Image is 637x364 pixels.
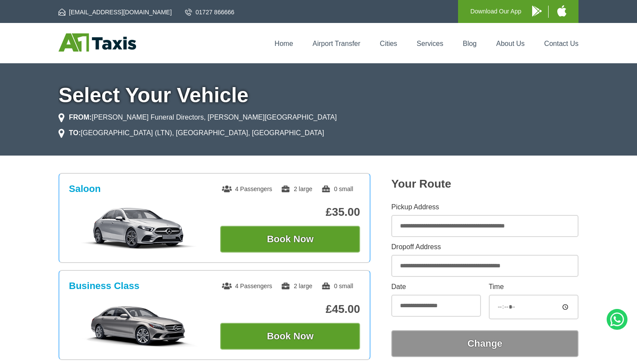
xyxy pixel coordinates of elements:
[69,280,140,292] h3: Business Class
[281,185,312,192] span: 2 large
[69,183,101,195] h3: Saloon
[532,6,542,16] img: A1 Taxis Android App
[557,5,566,16] img: A1 Taxis iPhone App
[58,8,172,16] a: [EMAIL_ADDRESS][DOMAIN_NAME]
[74,207,204,250] img: Saloon
[281,283,312,289] span: 2 large
[220,323,360,350] button: Book Now
[391,244,578,250] label: Dropoff Address
[220,226,360,253] button: Book Now
[74,304,204,347] img: Business Class
[58,112,337,123] li: [PERSON_NAME] Funeral Directors, [PERSON_NAME][GEOGRAPHIC_DATA]
[58,85,578,106] h1: Select Your Vehicle
[58,128,324,138] li: [GEOGRAPHIC_DATA] (LTN), [GEOGRAPHIC_DATA], [GEOGRAPHIC_DATA]
[321,283,353,289] span: 0 small
[391,283,481,290] label: Date
[518,345,633,364] iframe: chat widget
[185,8,234,16] a: 01727 866666
[489,283,578,290] label: Time
[380,40,397,47] a: Cities
[69,129,81,136] strong: TO:
[220,205,360,219] p: £35.00
[275,40,293,47] a: Home
[470,6,521,17] p: Download Our App
[463,40,477,47] a: Blog
[222,185,272,192] span: 4 Passengers
[391,177,578,191] h2: Your Route
[391,204,578,211] label: Pickup Address
[222,283,272,289] span: 4 Passengers
[391,330,578,357] button: Change
[58,33,136,52] img: A1 Taxis St Albans LTD
[496,40,525,47] a: About Us
[321,185,353,192] span: 0 small
[417,40,443,47] a: Services
[312,40,360,47] a: Airport Transfer
[220,302,360,316] p: £45.00
[69,114,91,121] strong: FROM:
[544,40,578,47] a: Contact Us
